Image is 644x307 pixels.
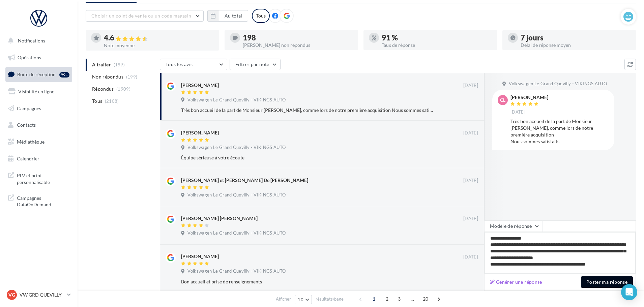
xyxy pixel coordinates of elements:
[500,97,505,103] span: CL
[4,168,74,188] a: PLV et print personnalisable
[4,101,74,116] a: Campagnes
[521,43,631,48] div: Délai de réponse moyen
[382,43,492,48] div: Taux de réponse
[17,139,45,145] span: Médiathèque
[86,10,204,22] button: Choisir un point de vente ou un code magasin
[17,171,69,185] span: PLV et print personnalisable
[521,34,631,41] div: 7 jours
[181,215,258,222] div: [PERSON_NAME] [PERSON_NAME]
[243,43,353,48] div: [PERSON_NAME] non répondus
[369,294,379,304] span: 1
[382,34,492,41] div: 91 %
[382,294,392,304] span: 2
[126,74,138,80] span: (199)
[510,95,548,100] div: [PERSON_NAME]
[298,297,303,302] span: 10
[295,295,312,304] button: 10
[463,83,478,89] span: [DATE]
[510,109,525,115] span: [DATE]
[181,107,434,114] div: Très bon accueil de la part de Monsieur [PERSON_NAME], comme lors de notre première acquisition N...
[91,13,191,19] span: Choisir un point de vente ou un code magasin
[4,67,74,82] a: Boîte de réception99+
[160,59,227,70] button: Tous les avis
[230,59,281,70] button: Filtrer par note
[407,294,418,304] span: ...
[4,191,74,211] a: Campagnes DataOnDemand
[92,98,102,104] span: Tous
[104,34,214,42] div: 4.6
[509,81,607,87] span: Volkswagen Le Grand Quevilly - VIKINGS AUTO
[420,294,431,304] span: 20
[316,296,344,302] span: résultats/page
[463,254,478,260] span: [DATE]
[20,291,64,298] p: VW GRD QUEVILLY
[463,178,478,184] span: [DATE]
[92,86,114,92] span: Répondus
[17,122,36,128] span: Contacts
[166,61,193,67] span: Tous les avis
[4,118,74,132] a: Contacts
[18,55,41,60] span: Opérations
[18,89,54,94] span: Visibilité en ligne
[187,145,286,151] span: Volkswagen Le Grand Quevilly - VIKINGS AUTO
[252,9,270,23] div: Tous
[187,192,286,198] span: Volkswagen Le Grand Quevilly - VIKINGS AUTO
[487,278,545,286] button: Générer une réponse
[510,118,609,145] div: Très bon accueil de la part de Monsieur [PERSON_NAME], comme lors de notre première acquisition N...
[181,278,434,285] div: Bon accueil et prise de renseignements
[187,268,286,274] span: Volkswagen Le Grand Quevilly - VIKINGS AUTO
[4,34,71,48] button: Notifications
[484,220,543,232] button: Modèle de réponse
[18,38,45,43] span: Notifications
[621,284,637,300] div: Open Intercom Messenger
[463,216,478,222] span: [DATE]
[207,10,248,22] button: Au total
[463,130,478,136] span: [DATE]
[17,156,39,161] span: Calendrier
[116,86,130,92] span: (1909)
[243,34,353,41] div: 198
[181,129,219,136] div: [PERSON_NAME]
[8,291,15,298] span: VG
[17,71,56,77] span: Boîte de réception
[181,253,219,260] div: [PERSON_NAME]
[105,98,119,104] span: (2108)
[219,10,248,22] button: Au total
[187,97,286,103] span: Volkswagen Le Grand Quevilly - VIKINGS AUTO
[581,276,633,288] button: Poster ma réponse
[59,72,69,78] div: 99+
[4,51,74,65] a: Opérations
[181,82,219,89] div: [PERSON_NAME]
[276,296,291,302] span: Afficher
[17,105,41,111] span: Campagnes
[4,135,74,149] a: Médiathèque
[5,288,72,301] a: VG VW GRD QUEVILLY
[17,193,69,208] span: Campagnes DataOnDemand
[187,230,286,236] span: Volkswagen Le Grand Quevilly - VIKINGS AUTO
[181,154,434,161] div: Équipe sérieuse à votre écoute
[181,177,308,184] div: [PERSON_NAME] et [PERSON_NAME] De [PERSON_NAME]
[4,85,74,99] a: Visibilité en ligne
[4,152,74,166] a: Calendrier
[104,43,214,48] div: Note moyenne
[394,294,405,304] span: 3
[92,73,123,80] span: Non répondus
